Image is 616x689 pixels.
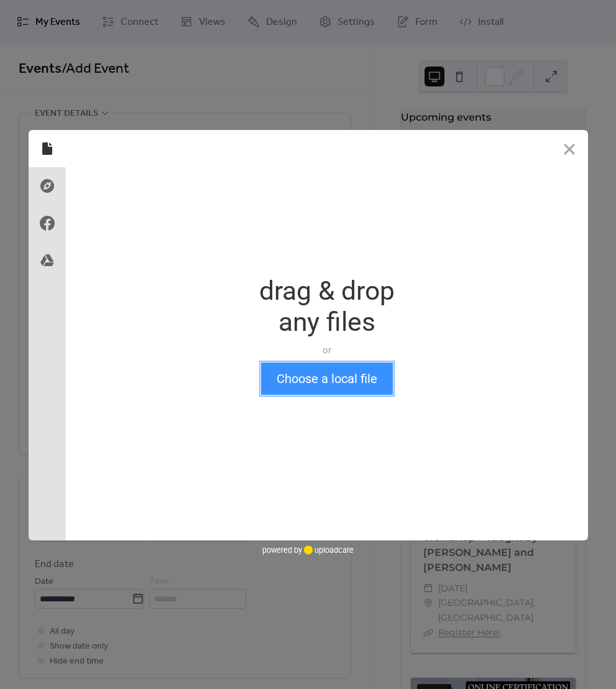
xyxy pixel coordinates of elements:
[29,167,66,205] div: Direct Link
[261,363,393,395] button: Choose a local file
[29,242,66,279] div: Google Drive
[551,130,588,167] button: Close
[29,205,66,242] div: Facebook
[259,344,395,356] div: or
[259,275,395,338] div: drag & drop any files
[302,545,354,555] a: uploadcare
[29,130,66,167] div: Local Files
[262,540,354,559] div: powered by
